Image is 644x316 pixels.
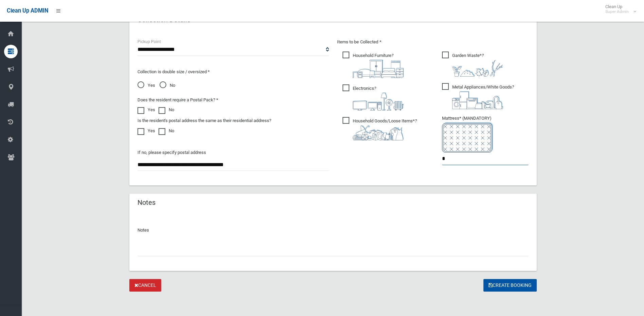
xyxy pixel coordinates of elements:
p: Collection is double size / oversized * [137,68,329,76]
span: Garden Waste* [442,52,503,77]
span: Electronics [343,84,404,111]
span: Yes [137,81,155,90]
img: b13cc3517677393f34c0a387616ef184.png [353,125,404,140]
span: Mattress* (MANDATORY) [442,116,529,153]
span: Metal Appliances/White Goods [442,83,514,109]
i: ? [353,53,404,78]
span: Clean Up [602,4,636,14]
img: 4fd8a5c772b2c999c83690221e5242e0.png [452,60,503,77]
label: Does the resident require a Postal Pack? * [137,96,218,104]
span: Clean Up ADMIN [7,7,48,14]
label: If no, please specify postal address [137,149,206,157]
i: ? [452,53,503,77]
span: No [160,81,175,90]
img: 394712a680b73dbc3d2a6a3a7ffe5a07.png [353,93,404,111]
p: Notes [137,226,529,234]
i: ? [452,84,514,109]
i: ? [353,118,417,140]
img: 36c1b0289cb1767239cdd3de9e694f19.png [452,91,503,109]
small: Super Admin [605,9,629,14]
label: Is the resident's postal address the same as their residential address? [137,117,271,125]
label: Yes [137,106,155,114]
img: aa9efdbe659d29b613fca23ba79d85cb.png [353,60,404,78]
i: ? [353,86,404,111]
button: Create Booking [483,279,537,292]
img: e7408bece873d2c1783593a074e5cb2f.png [442,122,493,153]
p: Items to be Collected * [337,38,529,46]
label: Yes [137,127,155,135]
span: Household Goods/Loose Items* [343,117,417,140]
label: No [159,106,174,114]
span: Household Furniture [343,52,404,78]
label: No [159,127,174,135]
a: Cancel [129,279,161,292]
header: Notes [129,196,164,209]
